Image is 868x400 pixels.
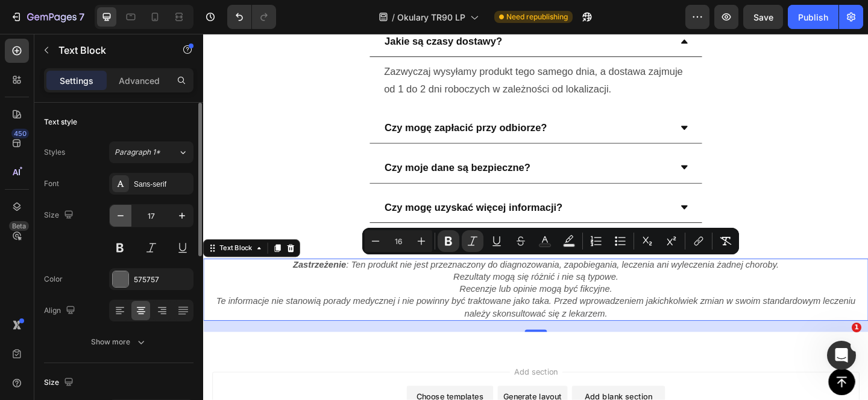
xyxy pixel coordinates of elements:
[134,179,190,190] div: Sans-serif
[278,273,445,283] i: Recenzje lub opinie mogą być fikcyjne.
[9,221,29,231] div: Beta
[79,10,84,24] p: 7
[44,274,63,285] div: Color
[115,147,160,158] span: Paragraph 1*
[15,228,56,239] div: Text Block
[333,361,391,374] span: Add section
[14,286,709,309] i: Te informacje nie stanowią porady medycznej i nie powinny być traktowane jako taka. Przed wprowad...
[134,274,190,285] div: 575757
[203,34,868,400] iframe: Design area
[60,74,93,87] p: Settings
[827,341,856,370] iframe: Intercom live chat
[58,43,161,57] p: Text Block
[227,5,276,29] div: Undo/Redo
[44,117,77,127] div: Text style
[44,331,193,353] button: Show more
[362,228,739,254] div: Editor contextual toolbar
[11,129,29,138] div: 450
[272,259,451,269] i: Rezultaty mogą się różnić i nie są typowe.
[397,11,465,24] span: Okulary TR90 LP
[788,5,838,29] button: Publish
[44,303,78,319] div: Align
[5,5,90,29] button: 7
[506,11,568,22] span: Need republishing
[119,74,160,87] p: Advanced
[44,147,65,158] div: Styles
[753,12,773,22] span: Save
[109,141,193,163] button: Paragraph 1*
[852,323,861,332] span: 1
[392,11,395,24] span: /
[44,375,76,391] div: Size
[798,11,828,24] div: Publish
[44,178,59,189] div: Font
[743,5,783,29] button: Save
[44,207,76,224] div: Size
[91,336,147,348] div: Show more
